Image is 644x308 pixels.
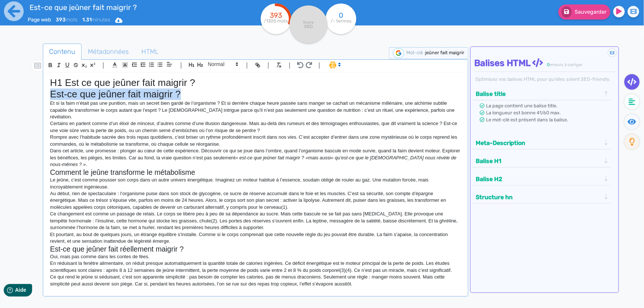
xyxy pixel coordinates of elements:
span: HTML [135,42,165,62]
span: Page web [28,17,51,23]
p: Et pourtant, au bout de quelques jours, un étrange équilibre s’installe. Comme si le corps compre... [50,231,461,245]
a: Contenu [43,44,82,60]
div: Balise title [473,88,610,100]
p: Certains en parlent comme d’un élixir de minceur, d’autres comme d’une illusion dangereuse. Mais ... [50,120,461,134]
div: Balise H2 [473,173,610,185]
h2: Comment le jeûne transforme le métabolisme [50,168,461,177]
span: Le mot-clé est présent dans la balise. [486,117,568,122]
span: La longueur est bonne 41/60 max. [486,110,561,115]
div: Structure hn [473,191,610,203]
a: Métadonnées [82,44,135,60]
tspan: Score [303,20,314,25]
p: Au début, rien de spectaculaire : l’organisme puise dans son stock de glycogène, ce sucre de rése... [50,190,461,211]
p: Le jeûne, c’est comme pousser son corps dans un autre univers énergétique. Imaginez un moteur hab... [50,177,461,190]
tspan: SEO [304,24,313,29]
b: 1.31 [82,17,92,23]
p: Dans cet article, une promesse : plonger au cœur de cette expérience. Découvrir ce qui se joue da... [50,148,461,168]
tspan: /1305 mots [264,18,288,24]
button: Sauvegarder [558,4,610,20]
button: Balise H1 [473,155,603,167]
span: | [103,60,104,70]
span: erreurs à corriger [550,62,583,67]
span: Métadonnées [82,42,135,62]
span: 0 [547,62,550,67]
tspan: 393 [270,11,282,20]
div: Optimisez vos balises HTML pour qu’elles soient SEO-friendly. [474,76,617,83]
b: 393 [56,17,66,23]
p: Rompre avec l’habitude sacrée des trois repas quotidiens, c’est briser un rythme profondément ins... [50,134,461,148]
span: La page contient une balise title. [486,103,558,108]
a: HTML [135,44,165,60]
img: google-serp-logo.png [393,48,404,58]
h1: H1 Est ce que jeûner fait maigrir ? [50,77,461,89]
p: Et puis, il y a l’ennemi invisible : l’effet « yo-yo ». Beaucoup reprennent le poids perdu dès qu... [50,287,461,301]
span: jeûner fait maigrir [425,50,464,55]
span: minutes [82,17,110,23]
p: Oui, mais pas comme dans les contes de fées. [50,253,461,260]
span: I.Assistant [326,60,343,69]
h2: Est-ce que jeûner fait réellement maigrir ? [50,245,461,253]
span: Mot-clé : [406,50,425,55]
p: Ce changement est comme un passage de relais. Le corps se libère peu à peu de sa dépendance au su... [50,211,461,231]
tspan: 0 [339,11,343,20]
span: Aligment [164,60,175,69]
span: Contenu [43,42,81,62]
button: Meta-Description [473,137,603,149]
div: Balise H1 [473,155,610,167]
p: Et si la faim n’était pas une punition, mais un secret bien gardé de l’organisme ? Et si derrière... [50,100,461,120]
span: | [180,60,182,70]
div: Meta-Description [473,137,610,149]
h1: Est-ce que jeûner fait maigrir ? [50,89,461,100]
h4: Balises HTML [474,58,617,69]
button: Balise H2 [473,173,603,185]
tspan: /- termes [331,18,351,24]
span: Sauvegarder [575,9,606,15]
span: | [289,60,290,70]
span: | [318,60,320,70]
p: En réduisant la fenêtre alimentaire, on réduit presque automatiquement la quantité totale de calo... [50,260,461,274]
em: « est-ce que jeûner fait maigrir ? » [235,155,308,160]
span: | [246,60,248,70]
span: | [268,60,269,70]
span: mots [56,17,78,23]
input: title [28,1,221,13]
p: Ce qui rend le jeûne si séduisant, c’est son apparente simplicité : pas besoin de compter les cal... [50,274,461,287]
button: Balise title [473,88,603,100]
button: Structure hn [473,191,603,203]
